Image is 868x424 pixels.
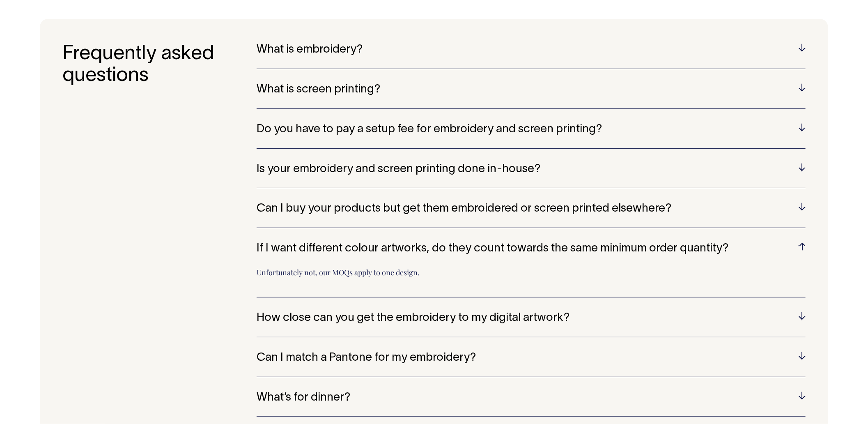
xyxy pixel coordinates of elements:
h5: How close can you get the embroidery to my digital artwork? [257,312,806,325]
p: Unfortunately not, our MOQs apply to one design. [257,267,806,285]
h5: Is your embroidery and screen printing done in-house? [257,163,806,176]
h5: If I want different colour artworks, do they count towards the same minimum order quantity? [257,242,806,255]
h5: Can I buy your products but get them embroidered or screen printed elsewhere? [257,203,806,215]
h5: What is screen printing? [257,83,806,96]
h5: What is embroidery? [257,44,806,56]
h5: Can I match a Pantone for my embroidery? [257,352,806,364]
h5: What’s for dinner? [257,392,806,404]
h5: Do you have to pay a setup fee for embroidery and screen printing? [257,123,806,136]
